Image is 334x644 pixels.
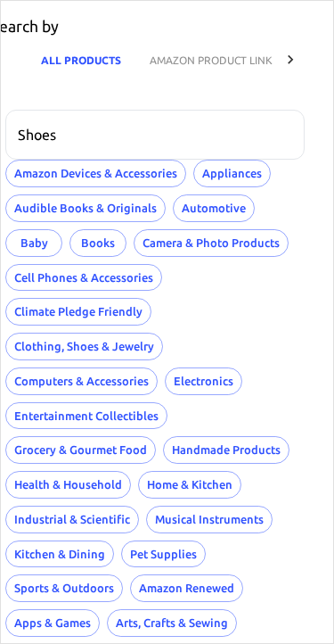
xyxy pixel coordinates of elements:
button: Health & Household [5,471,131,499]
button: Camera & Photo Products [134,229,289,257]
button: AMAZON PRODUCT LINK [135,38,287,81]
button: Clothing, Shoes & Jewelry [5,333,163,360]
button: Pet Supplies [121,541,206,568]
button: Arts, Crafts & Sewing [107,609,237,637]
button: Apps & Games [5,609,100,637]
button: Amazon Devices & Accessories [5,160,186,187]
button: Audible Books & Originals [5,194,166,222]
button: Industrial & Scientific [5,506,139,533]
button: Computers & Accessories [5,367,158,395]
input: Search by category or product name [5,110,292,160]
button: Automotive [173,194,255,222]
button: Appliances [193,160,271,187]
button: Home & Kitchen [138,471,241,499]
button: Musical Instruments [146,506,273,533]
button: Handmade Products [163,436,289,464]
button: Kitchen & Dining [5,541,114,568]
button: ALL PRODUCTS [27,38,135,81]
button: Baby [5,229,62,257]
button: Electronics [165,367,242,395]
button: Grocery & Gourmet Food [5,436,156,464]
button: Amazon Renewed [130,574,243,602]
button: Cell Phones & Accessories [5,264,162,292]
button: Books [69,229,126,257]
button: Entertainment Collectibles [5,402,167,430]
button: Sports & Outdoors [5,574,123,602]
button: Climate Pledge Friendly [5,298,151,326]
